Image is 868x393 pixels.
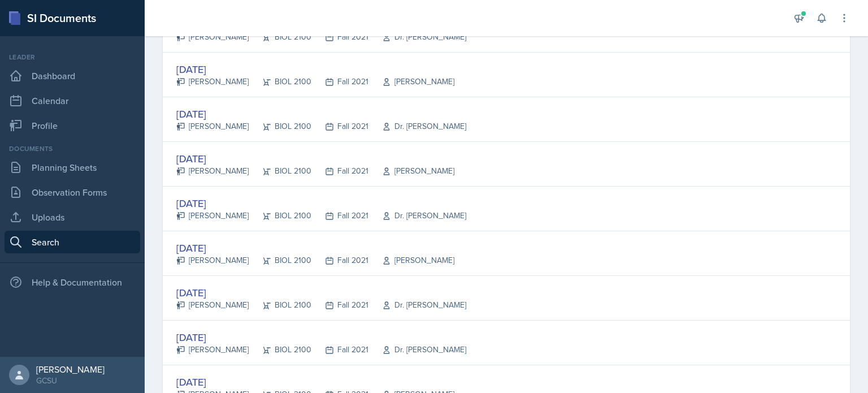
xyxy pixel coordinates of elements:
div: Fall 2021 [311,76,368,88]
div: Dr. [PERSON_NAME] [368,120,466,132]
div: [PERSON_NAME] [176,165,249,177]
div: Leader [5,52,140,62]
div: BIOL 2100 [249,165,311,177]
div: [DATE] [176,106,466,122]
div: [PERSON_NAME] [36,364,105,375]
div: [DATE] [176,330,466,345]
a: Observation Forms [5,181,140,204]
div: [DATE] [176,240,454,256]
div: [PERSON_NAME] [176,120,249,132]
div: [PERSON_NAME] [368,254,454,266]
div: [PERSON_NAME] [176,210,249,222]
a: Dashboard [5,64,140,87]
div: Documents [5,144,140,154]
div: Fall 2021 [311,299,368,311]
div: Fall 2021 [311,210,368,222]
a: Calendar [5,89,140,112]
div: BIOL 2100 [249,76,311,88]
div: [DATE] [176,285,466,300]
div: [DATE] [176,196,466,211]
div: GCSU [36,375,105,386]
a: Profile [5,114,140,137]
div: [PERSON_NAME] [176,344,249,356]
div: [PERSON_NAME] [368,76,454,88]
div: Dr. [PERSON_NAME] [368,210,466,222]
div: [PERSON_NAME] [176,299,249,311]
div: [PERSON_NAME] [176,76,249,88]
div: [DATE] [176,62,454,77]
div: Fall 2021 [311,165,368,177]
div: Fall 2021 [311,31,368,43]
div: BIOL 2100 [249,210,311,222]
div: BIOL 2100 [249,120,311,132]
div: BIOL 2100 [249,299,311,311]
div: BIOL 2100 [249,31,311,43]
div: [PERSON_NAME] [176,254,249,266]
div: BIOL 2100 [249,344,311,356]
div: [PERSON_NAME] [368,165,454,177]
div: BIOL 2100 [249,254,311,266]
div: Dr. [PERSON_NAME] [368,31,466,43]
a: Planning Sheets [5,156,140,179]
div: Fall 2021 [311,120,368,132]
div: Help & Documentation [5,271,140,293]
div: [DATE] [176,374,454,390]
div: [PERSON_NAME] [176,31,249,43]
div: Dr. [PERSON_NAME] [368,344,466,356]
a: Search [5,231,140,253]
div: Dr. [PERSON_NAME] [368,299,466,311]
div: [DATE] [176,151,454,166]
div: Fall 2021 [311,344,368,356]
a: Uploads [5,206,140,228]
div: Fall 2021 [311,254,368,266]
